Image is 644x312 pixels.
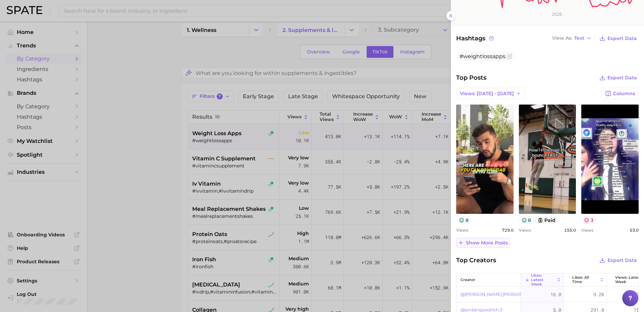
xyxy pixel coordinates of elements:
button: Views: [DATE] - [DATE] [456,88,525,99]
span: View As [552,36,572,40]
span: Top Posts [456,73,486,82]
span: Text [574,36,584,40]
span: Export Data [607,75,637,81]
span: creator [461,278,475,282]
span: Views [581,228,593,233]
span: Likes: All Time [572,275,598,284]
tspan: 2025 [552,12,562,17]
button: 8 [456,217,471,224]
button: View AsText [550,34,593,43]
span: Views: [DATE] - [DATE] [460,91,514,96]
span: Likes: Latest Week [531,273,555,286]
span: 9.2k [593,290,604,299]
span: Show more posts [466,240,508,246]
button: Show more posts [456,238,509,247]
button: Likes: All Time [564,273,607,286]
button: Export Data [598,256,639,265]
span: Export Data [607,36,637,41]
span: 16.0 [550,290,561,299]
span: Export Data [607,258,637,263]
button: paid [535,217,558,224]
span: #weightlossapps [460,53,505,60]
button: Export Data [598,73,639,82]
button: 3 [581,217,596,224]
span: Views: Latest Week [615,275,641,284]
button: Likes: Latest Week [521,273,564,286]
button: Flag as miscategorized or irrelevant [507,54,512,59]
span: Top Creators [456,256,496,265]
span: Columns [613,91,635,96]
span: 53.0 [630,228,639,233]
span: Views [456,228,468,233]
span: Views [519,228,531,233]
span: 155.0 [564,228,576,233]
button: Export Data [598,34,639,43]
span: Hashtags [456,34,495,43]
a: @[PERSON_NAME].[PERSON_NAME] [461,290,540,299]
button: Columns [601,88,639,99]
button: 8 [519,217,534,224]
span: 729.0 [502,228,514,233]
